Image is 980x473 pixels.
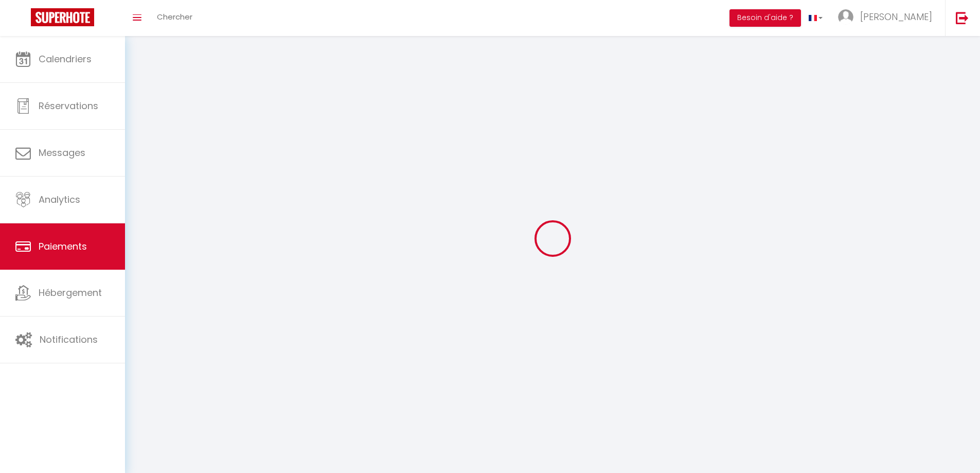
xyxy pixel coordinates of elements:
span: Chercher [157,11,192,22]
span: Calendriers [39,52,92,65]
button: Ouvrir le widget de chat LiveChat [8,4,39,35]
img: Super Booking [31,8,94,26]
span: Notifications [40,333,98,346]
span: Analytics [39,193,80,206]
span: Paiements [39,240,87,253]
button: Besoin d'aide ? [729,9,801,27]
span: [PERSON_NAME] [860,10,932,23]
img: ... [838,9,853,25]
span: Messages [39,146,85,159]
span: Hébergement [39,286,102,299]
span: Réservations [39,99,98,112]
img: logout [956,11,969,24]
